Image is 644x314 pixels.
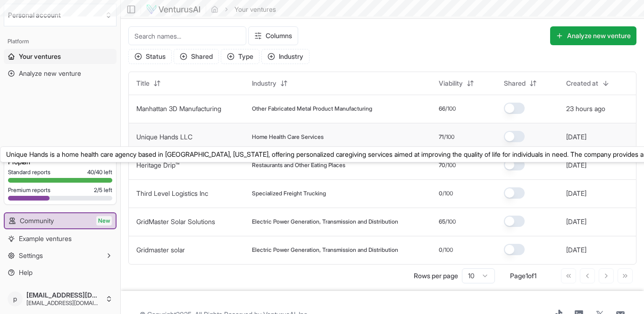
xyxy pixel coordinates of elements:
[252,133,324,141] span: Home Health Care Services
[136,161,179,170] button: Heritage Drip™
[136,245,185,255] button: Gridmaster solar
[510,272,526,280] span: Page
[443,190,453,197] span: /100
[5,213,116,228] a: CommunityNew
[26,299,101,307] span: [EMAIL_ADDRESS][DOMAIN_NAME]
[136,133,192,141] a: Unique Hands LLC
[94,186,112,194] span: 2 / 5 left
[221,49,259,64] button: Type
[136,79,150,88] span: Title
[19,69,81,78] span: Analyze new venture
[87,169,112,176] span: 40 / 40 left
[526,272,528,280] span: 1
[439,79,463,88] span: Viability
[252,79,276,88] span: Industry
[445,105,456,113] span: /100
[19,268,33,277] span: Help
[566,104,605,113] button: 23 hours ago
[566,217,586,226] button: [DATE]
[96,216,112,225] span: New
[4,66,117,81] a: Analyze new venture
[8,186,50,194] span: Premium reports
[136,217,215,225] a: GridMaster Solar Solutions
[534,272,536,280] span: 1
[136,161,179,169] a: Heritage Drip™
[443,246,453,254] span: /100
[248,26,298,45] button: Columns
[252,161,345,169] span: Restaurants and Other Eating Places
[566,189,586,198] button: [DATE]
[252,218,398,225] span: Electric Power Generation, Transmission and Distribution
[136,104,221,113] button: Manhattan 3D Manufacturing
[26,291,101,299] span: [EMAIL_ADDRESS][DOMAIN_NAME]
[566,161,586,170] button: [DATE]
[4,231,117,246] a: Example ventures
[560,76,615,91] button: Created at
[498,76,543,91] button: Shared
[20,216,54,225] span: Community
[136,189,208,198] button: Third Level Logistics Inc
[261,49,309,64] button: Industry
[4,34,117,49] div: Platform
[128,49,172,64] button: Status
[252,246,398,254] span: Electric Power Generation, Transmission and Distribution
[136,246,185,254] a: Gridmaster solar
[19,52,61,61] span: Your ventures
[566,245,586,255] button: [DATE]
[4,288,117,310] button: p[EMAIL_ADDRESS][DOMAIN_NAME][EMAIL_ADDRESS][DOMAIN_NAME]
[252,190,326,197] span: Specialized Freight Trucking
[439,218,445,225] span: 65
[252,105,372,113] span: Other Fabricated Metal Product Manufacturing
[444,133,454,141] span: /100
[136,217,215,226] button: GridMaster Solar Solutions
[4,248,117,263] button: Settings
[439,105,445,113] span: 66
[439,246,443,254] span: 0
[566,79,598,88] span: Created at
[445,218,456,225] span: /100
[246,76,293,91] button: Industry
[445,161,456,169] span: /100
[414,271,458,281] p: Rows per page
[8,169,50,176] span: Standard reports
[439,190,443,197] span: 0
[439,161,445,169] span: 70
[136,189,208,197] a: Third Level Logistics Inc
[19,251,43,260] span: Settings
[131,76,167,91] button: Title
[19,234,72,243] span: Example ventures
[504,79,526,88] span: Shared
[128,26,246,45] input: Search names...
[439,133,444,141] span: 71
[528,272,534,280] span: of
[8,291,23,306] span: p
[433,76,480,91] button: Viability
[4,265,117,280] a: Help
[174,49,219,64] button: Shared
[566,132,586,142] button: [DATE]
[136,132,192,142] button: Unique Hands LLC
[550,26,636,45] button: Analyze new venture
[4,49,117,64] a: Your ventures
[136,105,221,113] a: Manhattan 3D Manufacturing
